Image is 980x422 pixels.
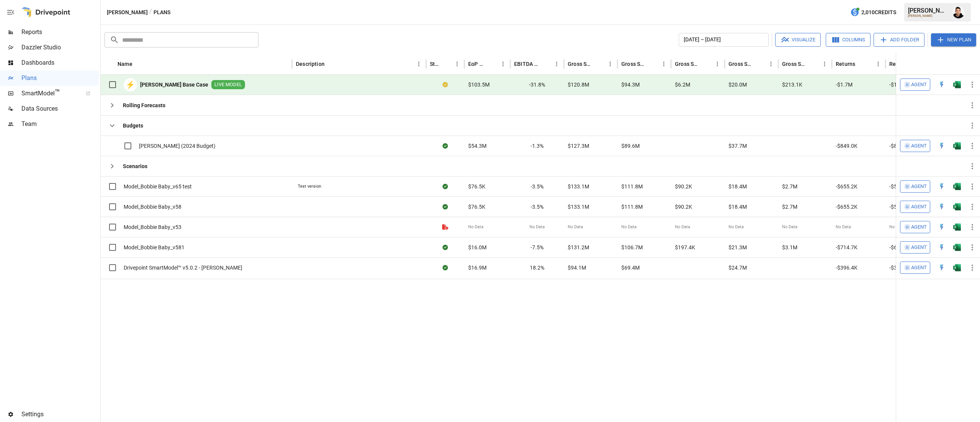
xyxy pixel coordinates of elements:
span: $18.4M [728,183,747,190]
span: $89.6M [621,142,640,150]
button: Agent [900,180,930,193]
div: Sync complete [443,264,448,272]
div: Open in Quick Edit [938,81,946,88]
span: Agent [911,263,927,272]
button: Gross Sales: Wholesale column menu [766,59,776,69]
span: Agent [911,80,927,89]
button: Sort [594,59,605,69]
button: New Plan [931,33,976,46]
button: Status column menu [452,59,462,69]
span: Drivepoint SmartModel™ v5.0.2 - [PERSON_NAME] [124,264,242,272]
span: -$561.4K [889,203,911,211]
span: $133.1M [568,203,589,211]
b: Scenarios [123,162,147,170]
button: Returns column menu [873,59,884,69]
div: Open in Quick Edit [938,244,946,251]
img: g5qfjXmAAAAABJRU5ErkJggg== [953,223,961,231]
div: EoP Cash [468,61,486,67]
div: Open in Excel [953,183,961,190]
span: -$561.4K [889,183,911,190]
div: Your plan has changes in Excel that are not reflected in the Drivepoint Data Warehouse, select "S... [443,81,448,88]
span: Plans [21,74,99,83]
b: Budgets [123,122,143,129]
button: Sort [755,59,766,69]
button: Description column menu [413,59,424,69]
img: quick-edit-flash.b8aec18c.svg [938,81,946,88]
button: 2,010Credits [847,5,899,20]
button: Sort [541,59,551,69]
span: -$714.7K [836,244,857,251]
span: $37.7M [728,142,747,150]
button: Agent [900,140,930,152]
span: No Data [621,224,637,230]
div: Open in Quick Edit [938,183,946,190]
span: No Data [782,224,797,230]
img: quick-edit-flash.b8aec18c.svg [938,203,946,211]
img: g5qfjXmAAAAABJRU5ErkJggg== [953,81,961,88]
span: Agent [911,182,927,191]
span: -$396.4K [836,264,857,272]
span: -$849.0K [836,142,857,150]
span: $120.8M [568,81,589,88]
div: Open in Quick Edit [938,264,946,272]
span: -31.8% [529,81,545,88]
div: Open in Quick Edit [938,142,946,150]
div: Sync complete [443,183,448,190]
button: Sort [701,59,712,69]
div: Gross Sales: Wholesale [728,61,754,67]
span: Model_Bobbie Baby_v581 [124,244,185,251]
span: Model_Bobbie Baby_v58 [124,203,181,211]
span: $90.2K [675,183,692,190]
div: Sync complete [443,203,448,211]
div: Test version [298,183,321,190]
img: quick-edit-flash.b8aec18c.svg [938,223,946,231]
span: $18.4M [728,203,747,211]
span: $76.5K [468,203,485,211]
span: $16.0M [468,244,487,251]
span: $133.1M [568,183,589,190]
img: quick-edit-flash.b8aec18c.svg [938,142,946,150]
img: g5qfjXmAAAAABJRU5ErkJggg== [953,244,961,251]
button: [DATE] – [DATE] [679,33,769,47]
div: Returns: DTC Online [889,61,915,67]
button: [PERSON_NAME] [107,8,148,17]
div: Description [296,61,325,67]
div: Gross Sales: DTC Online [621,61,647,67]
img: g5qfjXmAAAAABJRU5ErkJggg== [953,203,961,211]
span: No Data [468,224,483,230]
div: Open in Excel [953,81,961,88]
span: LIVE MODEL [211,81,245,88]
span: Dashboards [21,58,99,67]
span: -$1.6M [889,81,906,88]
b: Rolling Forecasts [123,101,165,109]
span: $127.3M [568,142,589,150]
button: Add Folder [874,33,924,47]
button: Sort [441,59,452,69]
span: No Data [836,224,851,230]
div: Open in Quick Edit [938,203,946,211]
button: Francisco Sanchez [948,2,969,23]
span: 2,010 Credits [861,8,896,17]
span: No Data [568,224,583,230]
button: Sort [487,59,498,69]
button: Sort [325,59,336,69]
span: -7.5% [531,244,544,251]
span: SmartModel [21,89,77,98]
button: Sort [856,59,867,69]
span: Agent [911,243,927,252]
span: $94.1M [568,264,586,272]
button: EBITDA Margin column menu [551,59,562,69]
button: Gross Sales: DTC Online column menu [658,59,669,69]
span: Model_Bobbie Baby_v65 test [124,183,192,190]
span: -$1.7M [836,81,853,88]
span: 18.2% [530,264,544,272]
span: -3.5% [531,183,544,190]
div: Gross Sales: Retail [782,61,808,67]
img: Francisco Sanchez [952,6,965,18]
span: $213.1K [782,81,802,88]
div: Status [430,61,440,67]
span: $103.5M [468,81,490,88]
span: No Data [529,224,545,230]
span: No Data [889,224,905,230]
